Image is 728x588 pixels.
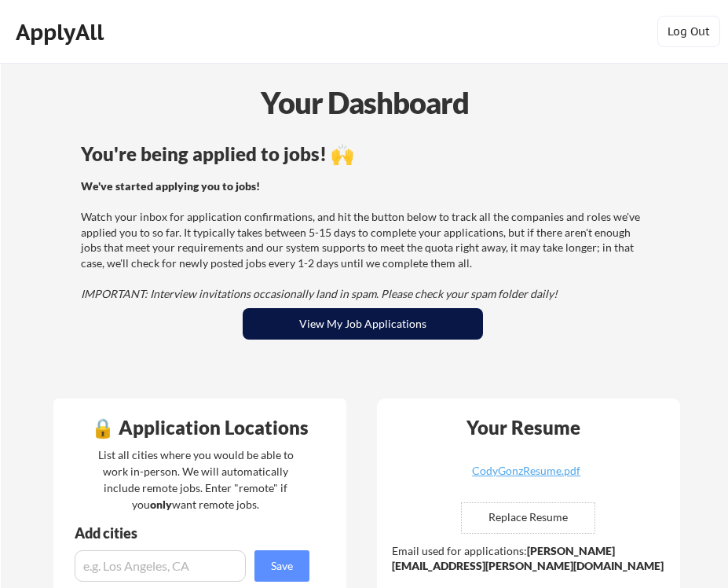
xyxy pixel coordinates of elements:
input: e.g. Los Angeles, CA [75,550,246,582]
strong: only [150,498,172,511]
a: CodyGonzResume.pdf [433,465,620,490]
strong: [PERSON_NAME][EMAIL_ADDRESS][PERSON_NAME][DOMAIN_NAME] [392,544,664,573]
div: CodyGonzResume.pdf [433,465,620,476]
button: Save [254,550,309,582]
div: Your Dashboard [2,80,728,125]
strong: We've started applying you to jobs! [81,179,260,193]
div: ApplyAll [16,19,108,46]
div: Your Resume [445,418,601,437]
div: 🔒 Application Locations [53,418,346,437]
button: Log Out [657,16,720,47]
button: View My Job Applications [243,308,484,340]
div: You're being applied to jobs! 🙌 [81,145,646,164]
em: IMPORTANT: Interview invitations occasionally land in spam. Please check your spam folder daily! [81,287,558,300]
div: Add cities [75,526,307,540]
div: List all cities where you would be able to work in-person. We will automatically include remote j... [88,447,304,513]
div: Watch your inbox for application confirmations, and hit the button below to track all the compani... [81,178,641,302]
